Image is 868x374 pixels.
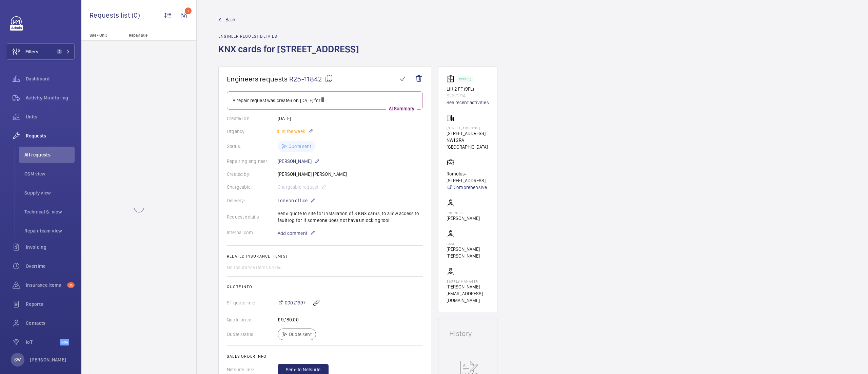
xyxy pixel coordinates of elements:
[447,279,489,283] p: Supply manager
[447,283,489,304] p: [PERSON_NAME][EMAIL_ADDRESS][DOMAIN_NAME]
[447,99,489,106] a: See recent activities
[81,33,126,38] p: Site - Unit
[233,97,417,104] p: A repair request was created on [DATE] for
[26,282,64,288] span: Insurance items
[386,105,417,112] p: AI Summary
[447,86,489,92] p: Lift 2 FF (9FL)
[60,339,69,345] span: Beta
[278,197,316,205] p: London office
[447,211,480,215] p: Engineer
[225,16,236,23] span: Back
[24,227,75,234] span: Repair team view
[447,92,489,99] p: 62371714
[25,48,38,55] span: Filters
[30,356,66,363] p: [PERSON_NAME]
[447,126,489,130] p: [STREET_ADDRESS]
[26,263,75,269] span: Overtime
[24,189,75,196] span: Supply view
[227,254,423,259] h2: Related insurance item(s)
[447,130,489,137] p: [STREET_ADDRESS]
[447,137,489,150] p: NW1 2RA [GEOGRAPHIC_DATA]
[26,113,75,120] span: Units
[26,75,75,82] span: Dashboard
[280,129,305,134] span: In the week
[227,284,423,289] h2: Quote info
[218,43,363,66] h1: KNX cards for [STREET_ADDRESS]
[7,43,75,60] button: Filters2
[227,75,288,83] span: Engineers requests
[447,170,489,184] p: Romulus- [STREET_ADDRESS]
[90,11,132,19] span: Requests list
[129,33,174,38] p: Repair title
[447,75,457,83] img: elevator.svg
[57,49,62,54] span: 2
[67,282,75,288] span: 35
[459,78,471,80] p: Working
[449,330,486,337] h1: History
[218,34,363,39] h2: Engineer request details
[26,301,75,307] span: Reports
[14,356,21,363] p: SW
[24,208,75,215] span: Technical S. view
[447,184,489,191] a: Comprehensive
[289,75,333,83] span: R25-11842
[447,215,480,222] p: [PERSON_NAME]
[278,299,305,306] a: 00021997
[278,157,320,165] p: [PERSON_NAME]
[26,244,75,250] span: Invoicing
[24,170,75,177] span: CSM view
[26,94,75,101] span: Activity Monitoring
[26,132,75,139] span: Requests
[26,320,75,326] span: Contacts
[286,366,320,373] span: Send to Netsuite
[447,242,489,246] p: CSM
[447,246,489,259] p: [PERSON_NAME] [PERSON_NAME]
[227,354,423,359] h2: Sales order info
[24,151,75,158] span: All requests
[278,230,307,237] span: Add comment
[26,339,60,345] span: IoT
[285,299,305,306] span: 00021997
